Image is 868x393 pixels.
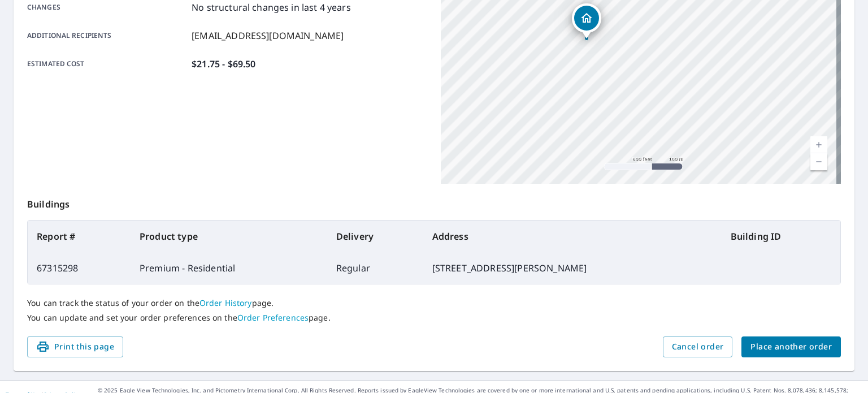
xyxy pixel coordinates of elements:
[237,312,309,323] a: Order Preferences
[27,1,187,14] p: Changes
[27,57,187,71] p: Estimated cost
[327,252,423,284] td: Regular
[423,252,722,284] td: [STREET_ADDRESS][PERSON_NAME]
[672,340,724,354] span: Cancel order
[327,221,423,252] th: Delivery
[27,298,841,308] p: You can track the status of your order on the page.
[27,313,841,323] p: You can update and set your order preferences on the page.
[131,221,327,252] th: Product type
[810,153,827,170] a: Current Level 16, Zoom Out
[28,221,131,252] th: Report #
[36,340,114,354] span: Print this page
[192,1,351,14] p: No structural changes in last 4 years
[27,29,187,42] p: Additional recipients
[27,336,123,357] button: Print this page
[131,252,327,284] td: Premium - Residential
[192,29,344,42] p: [EMAIL_ADDRESS][DOMAIN_NAME]
[722,221,840,252] th: Building ID
[423,221,722,252] th: Address
[192,57,255,71] p: $21.75 - $69.50
[572,3,601,38] div: Dropped pin, building 1, Residential property, 6347 Barnett Ave Sykesville, MD 21784
[199,297,252,308] a: Order History
[663,336,733,357] button: Cancel order
[28,252,131,284] td: 67315298
[750,340,832,354] span: Place another order
[810,136,827,153] a: Current Level 16, Zoom In
[27,184,841,220] p: Buildings
[741,336,841,357] button: Place another order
